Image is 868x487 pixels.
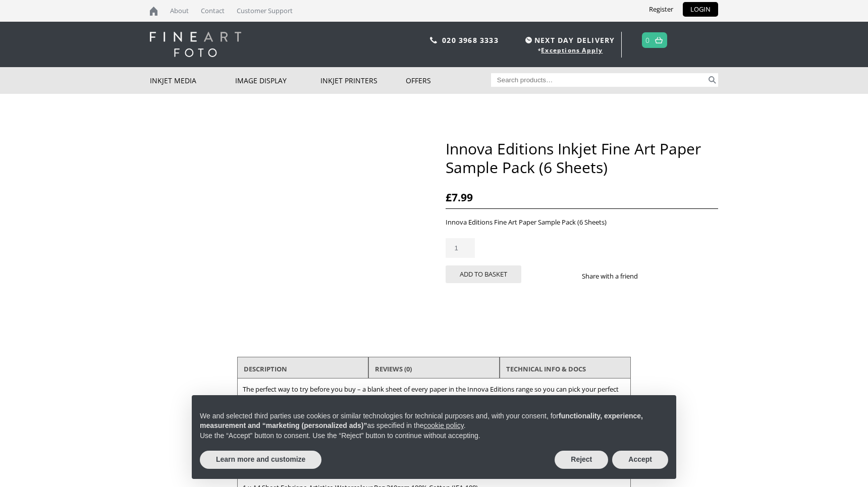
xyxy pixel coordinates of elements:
[707,73,718,87] button: Search
[150,32,241,57] img: logo-white.svg
[641,2,681,17] a: Register
[406,67,491,94] a: Offers
[446,238,475,258] input: Product quantity
[446,217,718,228] p: Innova Editions Fine Art Paper Sample Pack (6 Sheets)
[655,37,663,43] img: basket.svg
[200,431,668,441] p: Use the “Accept” button to consent. Use the “Reject” button to continue without accepting.
[375,360,412,378] a: Reviews (0)
[200,412,643,430] strong: functionality, experience, measurement and “marketing (personalized ads)”
[491,73,707,87] input: Search products…
[184,387,684,487] div: Notice
[523,34,615,46] span: NEXT DAY DELIVERY
[320,67,406,94] a: Inkjet Printers
[506,360,586,378] a: TECHNICAL INFO & DOCS
[243,384,625,407] p: The perfect way to try before you buy – a blank sheet of every paper in the Innova Editions range...
[446,190,452,204] span: £
[446,265,521,283] button: Add to basket
[244,360,287,378] a: Description
[612,451,668,469] button: Accept
[430,37,437,43] img: phone.svg
[200,451,321,469] button: Learn more and customize
[645,33,650,47] a: 0
[235,67,320,94] a: Image Display
[582,270,650,282] p: Share with a friend
[541,46,603,55] a: Exceptions Apply
[525,37,532,43] img: time.svg
[424,421,464,429] a: cookie policy
[446,190,473,204] bdi: 7.99
[442,35,499,45] a: 020 3968 3333
[683,2,718,17] a: LOGIN
[555,451,608,469] button: Reject
[200,411,668,431] p: We and selected third parties use cookies or similar technologies for technical purposes and, wit...
[446,139,718,177] h1: Innova Editions Inkjet Fine Art Paper Sample Pack (6 Sheets)
[150,67,235,94] a: Inkjet Media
